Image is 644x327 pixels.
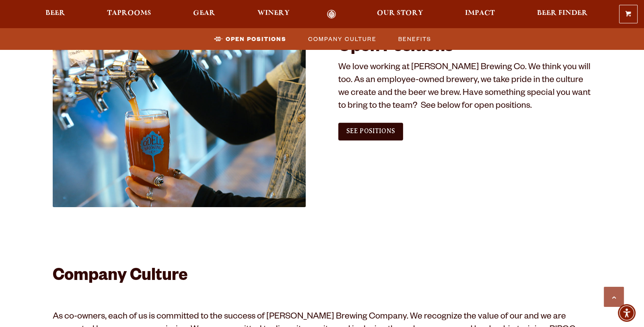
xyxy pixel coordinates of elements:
[338,62,592,113] p: We love working at [PERSON_NAME] Brewing Co. We think you will too. As an employee-owned brewery,...
[102,10,156,19] a: Taprooms
[346,128,395,135] span: See Positions
[338,123,403,140] a: See Positions
[193,10,215,16] span: Gear
[398,33,431,45] span: Benefits
[465,10,495,16] span: Impact
[460,10,500,19] a: Impact
[40,10,70,19] a: Beer
[107,10,151,16] span: Taprooms
[53,39,306,207] img: Jobs_1
[53,267,592,287] h2: Company Culture
[372,10,428,19] a: Our Story
[537,10,587,16] span: Beer Finder
[377,10,423,16] span: Our Story
[303,33,381,45] a: Company Culture
[308,33,377,45] span: Company Culture
[257,10,290,16] span: Winery
[209,33,290,45] a: Open Positions
[252,10,295,19] a: Winery
[393,33,435,45] a: Benefits
[45,10,65,16] span: Beer
[226,33,286,45] span: Open Positions
[618,304,636,322] div: Accessibility Menu
[317,10,347,19] a: Odell Home
[531,10,593,19] a: Beer Finder
[604,287,624,307] a: Scroll to top
[188,10,220,19] a: Gear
